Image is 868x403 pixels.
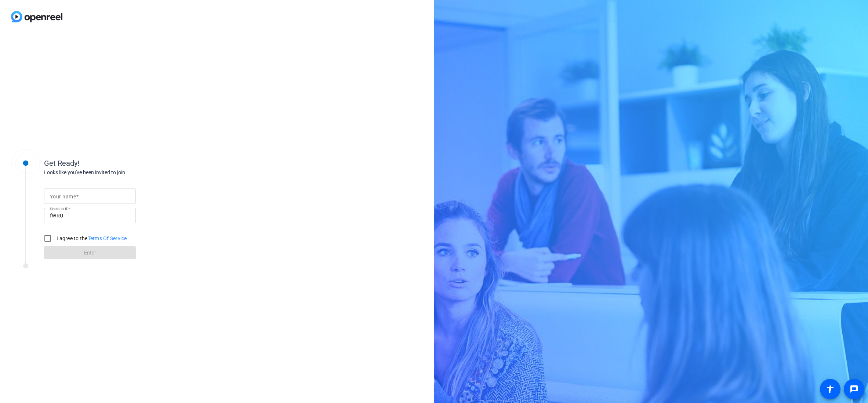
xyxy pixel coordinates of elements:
div: Get Ready! [44,158,191,169]
mat-icon: accessibility [826,385,835,393]
mat-icon: message [850,385,858,393]
div: Looks like you've been invited to join [44,169,191,176]
label: I agree to the [55,235,127,242]
a: Terms Of Service [88,235,127,241]
mat-label: Your name [50,194,76,199]
mat-label: Session ID [50,206,69,211]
